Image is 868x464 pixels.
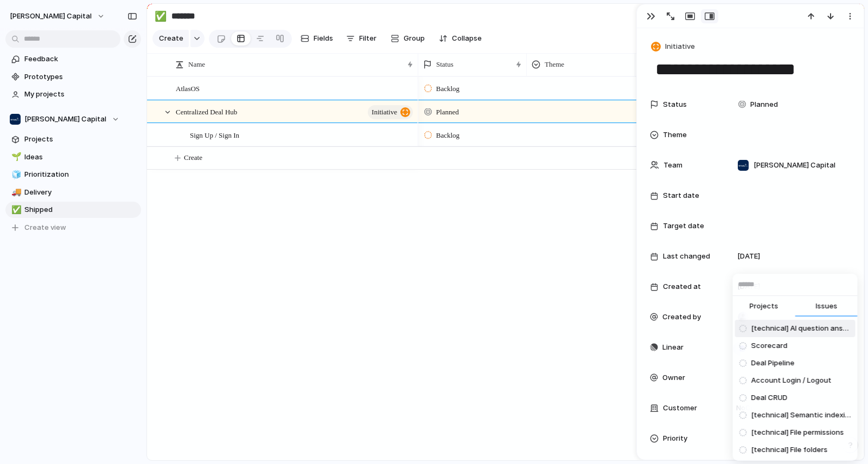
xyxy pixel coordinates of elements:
span: [technical] File permissions [751,427,844,438]
span: Account Login / Logout [751,375,832,386]
button: Projects [733,296,795,318]
span: Deal CRUD [751,392,788,403]
span: Scorecard [751,340,788,351]
span: [technical] Semantic indexing [751,410,851,421]
span: [technical] File folders [751,444,828,455]
span: [technical] AI question answering [751,323,851,334]
span: Deal Pipeline [751,358,795,369]
span: Issues [815,301,837,312]
span: Projects [750,301,778,312]
button: Issues [795,296,858,318]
